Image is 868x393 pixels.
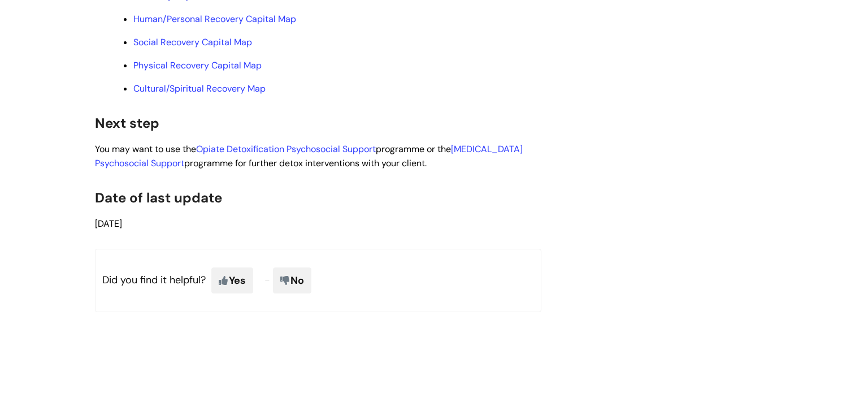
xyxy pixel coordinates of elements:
span: Next step [95,114,159,132]
span: [DATE] [95,218,122,230]
p: Did you find it helpful? [95,249,541,312]
a: Physical Recovery Capital Map [133,59,262,71]
span: Yes [211,267,253,293]
span: No [273,267,311,293]
a: Cultural/Spiritual Recovery Map [133,83,266,94]
a: Human/Personal Recovery Capital Map [133,13,296,25]
a: Social Recovery Capital Map [133,36,252,48]
a: [MEDICAL_DATA] Psychosocial Support [95,143,523,169]
a: Opiate Detoxification Psychosocial Support [196,143,376,155]
span: Date of last update [95,189,222,206]
span: You may want to use the programme or the programme for further detox interventions with your client. [95,143,523,169]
